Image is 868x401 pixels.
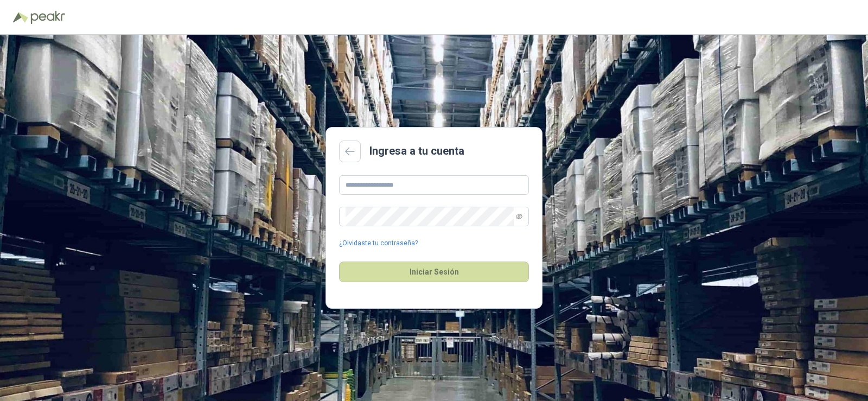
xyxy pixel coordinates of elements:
a: ¿Olvidaste tu contraseña? [339,238,418,249]
button: Iniciar Sesión [339,262,529,282]
img: Peakr [30,11,65,24]
h2: Ingresa a tu cuenta [369,143,464,160]
span: eye-invisible [516,213,522,220]
img: Logo [13,12,28,23]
